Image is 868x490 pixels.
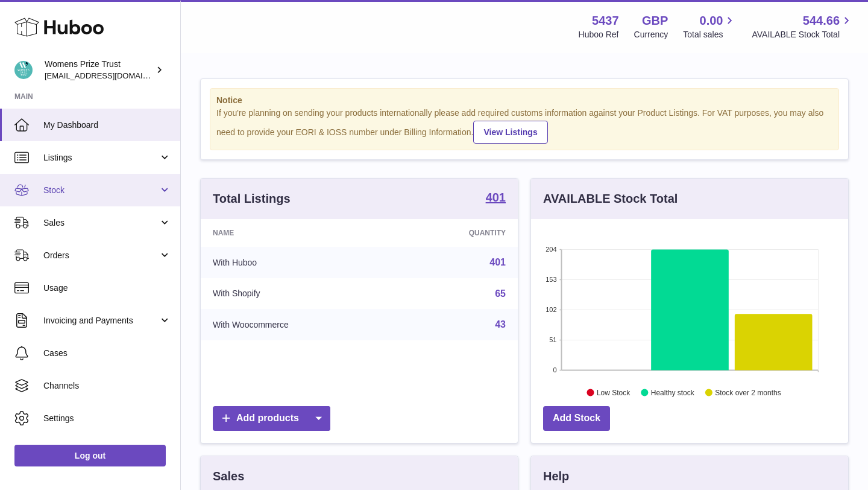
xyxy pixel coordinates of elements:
strong: 401 [486,191,506,203]
th: Quantity [397,219,518,247]
a: View Listings [473,121,547,144]
strong: Notice [216,95,832,106]
h3: Total Listings [213,191,291,207]
td: With Woocommerce [201,309,397,340]
div: Womens Prize Trust [45,59,153,81]
a: 544.66 AVAILABLE Stock Total [752,13,854,40]
text: Low Stock [597,388,631,396]
span: Total sales [683,29,737,40]
strong: GBP [642,13,668,29]
th: Name [201,219,397,247]
text: 0 [553,366,556,374]
a: 401 [486,191,506,206]
text: 51 [549,336,556,343]
text: 102 [546,306,556,313]
div: Currency [634,29,668,40]
span: Settings [43,413,171,424]
text: Stock over 2 months [715,388,781,396]
a: 0.00 Total sales [683,13,737,40]
span: Usage [43,282,171,294]
img: info@womensprizeforfiction.co.uk [14,61,33,79]
a: Log out [14,445,166,466]
span: 0.00 [700,13,723,29]
div: Huboo Ref [579,29,619,40]
span: 544.66 [803,13,840,29]
span: AVAILABLE Stock Total [752,29,854,40]
span: Channels [43,380,171,392]
div: If you're planning on sending your products internationally please add required customs informati... [216,107,832,144]
text: Healthy stock [651,388,695,396]
a: Add Stock [543,406,610,431]
span: Listings [43,152,159,164]
span: Invoicing and Payments [43,315,159,326]
span: Orders [43,250,159,261]
span: Cases [43,348,171,359]
text: 204 [546,246,556,253]
span: Stock [43,185,159,196]
h3: Help [543,468,569,485]
a: 65 [495,288,506,299]
span: [EMAIL_ADDRESS][DOMAIN_NAME] [45,71,177,80]
td: With Huboo [201,247,397,278]
a: 401 [489,257,506,267]
h3: Sales [213,468,244,485]
h3: AVAILABLE Stock Total [543,191,678,207]
a: 43 [495,319,506,329]
span: My Dashboard [43,119,171,131]
strong: 5437 [592,13,619,29]
span: Sales [43,217,159,229]
a: Add products [213,406,330,431]
text: 153 [546,276,556,283]
td: With Shopify [201,278,397,310]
